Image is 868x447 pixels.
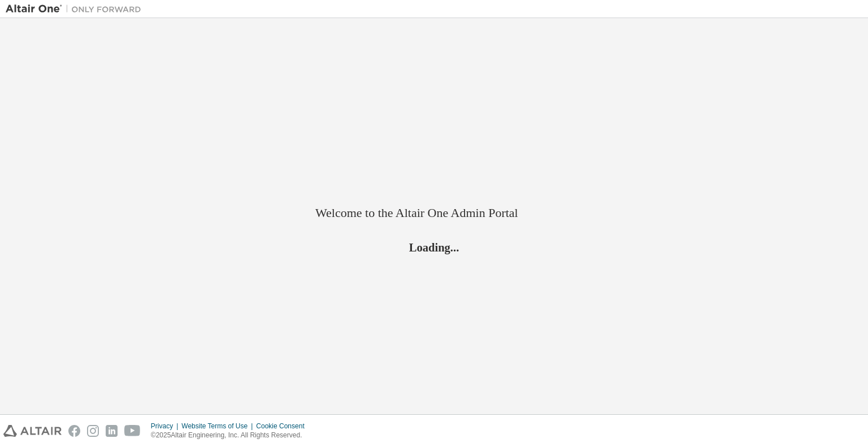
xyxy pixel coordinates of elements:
img: youtube.svg [124,425,141,437]
img: altair_logo.svg [3,425,62,437]
p: © 2025 Altair Engineering, Inc. All Rights Reserved. [151,431,311,440]
h2: Loading... [315,240,553,254]
div: Website Terms of Use [181,422,256,431]
h2: Welcome to the Altair One Admin Portal [315,205,553,221]
img: facebook.svg [68,425,80,437]
div: Privacy [151,422,181,431]
img: instagram.svg [87,425,99,437]
img: Altair One [6,3,147,15]
div: Cookie Consent [256,422,311,431]
img: linkedin.svg [106,425,118,437]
